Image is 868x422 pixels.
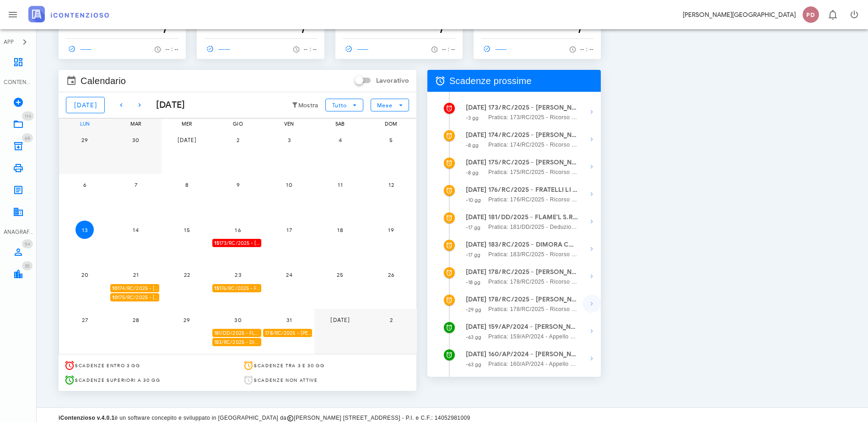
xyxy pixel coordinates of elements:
[280,221,298,239] button: 17
[75,176,94,194] button: 6
[582,267,601,285] button: Mostra dettagli
[25,241,30,247] span: 54
[280,316,298,323] span: 31
[488,250,578,259] span: Pratica: 183/RC/2025 - Ricorso contro Direzione Provinciale I Di [GEOGRAPHIC_DATA] - Ufficio Terr...
[481,45,507,53] span: ------
[488,130,578,140] strong: 174/RC/2025 - [PERSON_NAME] 1 S.R.L. - Presentarsi in [GEOGRAPHIC_DATA]
[466,361,482,368] small: -63 gg
[582,185,601,203] button: Mostra dettagli
[331,131,349,149] button: 4
[314,119,366,129] div: sab
[481,42,511,55] a: ------
[683,10,796,20] div: [PERSON_NAME][GEOGRAPHIC_DATA]
[127,227,145,233] span: 14
[466,115,479,121] small: -3 gg
[466,158,487,166] strong: [DATE]
[280,131,298,149] button: 3
[488,240,578,250] strong: 183/RC/2025 - DIMORA COLLECTION S.R.L. - Inviare Ricorso
[229,221,247,239] button: 16
[280,271,298,278] span: 24
[177,137,197,143] span: [DATE]
[254,377,318,383] span: Scadenze non attive
[280,227,298,233] span: 17
[127,311,145,329] button: 28
[178,221,196,239] button: 15
[582,295,601,313] button: Mostra dettagli
[466,334,482,340] small: -63 gg
[178,316,196,323] span: 29
[59,415,114,421] strong: iContenzioso v.4.0.1
[331,176,349,194] button: 11
[25,113,31,119] span: 114
[74,101,97,109] span: [DATE]
[580,46,593,53] span: -- : --
[382,181,400,188] span: 12
[127,181,145,188] span: 7
[331,227,349,233] span: 18
[112,284,159,293] span: 174/RC/2025 - [PERSON_NAME] 1 S.R.L. - Presentarsi in [GEOGRAPHIC_DATA]
[488,305,578,314] span: Pratica: 178/RC/2025 - Ricorso contro DIREZIONE PROVINCIALE I DI [GEOGRAPHIC_DATA] - U.T. ATTI PU...
[280,311,298,329] button: 31
[343,45,369,53] span: ------
[178,227,196,233] span: 15
[178,311,196,329] button: 29
[25,135,30,141] span: 68
[254,363,325,369] span: Scadenze tra 3 e 30 gg
[466,268,487,276] strong: [DATE]
[466,186,487,194] strong: [DATE]
[343,42,373,55] a: ------
[280,266,298,284] button: 24
[22,133,33,142] span: Distintivo
[75,137,94,143] span: 29
[178,131,196,149] button: [DATE]
[382,311,400,329] button: 2
[582,130,601,148] button: Mostra dettagli
[127,176,145,194] button: 7
[488,332,578,341] span: Pratica: 159/AP/2024 - Appello contro Direzione Provinciale I Di [GEOGRAPHIC_DATA] - Ufficio Terr...
[325,99,363,111] button: Tutto
[382,227,400,233] span: 19
[204,42,234,55] a: ------
[466,323,487,331] strong: [DATE]
[112,293,159,302] span: 175/RC/2025 - [PERSON_NAME] 1 S.R.L. - Presentarsi in [GEOGRAPHIC_DATA]
[382,176,400,194] button: 12
[127,137,145,143] span: 30
[488,212,578,222] strong: 181/DD/2025 - FLAME'L S.R.L. - Depositare i documenti processuali
[382,131,400,149] button: 5
[488,158,578,168] strong: 175/RC/2025 - [PERSON_NAME] 1 S.R.L. - Presentarsi in [GEOGRAPHIC_DATA]
[127,316,145,323] span: 28
[304,46,317,53] span: -- : --
[214,240,219,246] strong: 15
[488,349,578,359] strong: 160/AP/2024 - [PERSON_NAME] - Impugnare la Decisione del Giudice
[488,103,578,113] strong: 173/RC/2025 - [PERSON_NAME] - Presentarsi in Udienza
[466,197,481,203] small: -10 gg
[229,176,247,194] button: 9
[214,285,219,291] strong: 15
[280,137,298,143] span: 3
[75,316,94,323] span: 27
[449,74,532,88] span: Scadenze prossime
[75,131,94,149] button: 29
[466,224,481,231] small: -17 gg
[22,239,33,248] span: Distintivo
[4,228,33,236] div: ANAGRAFICA
[229,311,247,329] button: 30
[229,131,247,149] button: 2
[4,78,33,86] div: CONTENZIOSO
[466,252,481,258] small: -17 gg
[66,42,96,55] a: ------
[81,74,126,88] span: Calendario
[22,111,34,121] span: Distintivo
[488,140,578,149] span: Pratica: 174/RC/2025 - Ricorso contro Direzione Provinciale di Pavia - Ufficio Controlli (Udienza)
[382,271,400,278] span: 26
[212,329,261,338] div: 181/DD/2025 - FLAME'L S.R.L. - Depositare i documenti processuali
[229,181,247,188] span: 9
[488,359,578,369] span: Pratica: 160/AP/2024 - Appello contro Direzione Provinciale I Di [GEOGRAPHIC_DATA] - Ufficio Terr...
[161,119,213,129] div: mer
[582,212,601,231] button: Mostra dettagli
[488,113,578,122] span: Pratica: 173/RC/2025 - Ricorso contro Direzione Provinciale I Di [GEOGRAPHIC_DATA] - Ufficio Cont...
[75,221,94,239] button: 13
[331,221,349,239] button: 18
[75,271,94,278] span: 20
[582,103,601,121] button: Mostra dettagli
